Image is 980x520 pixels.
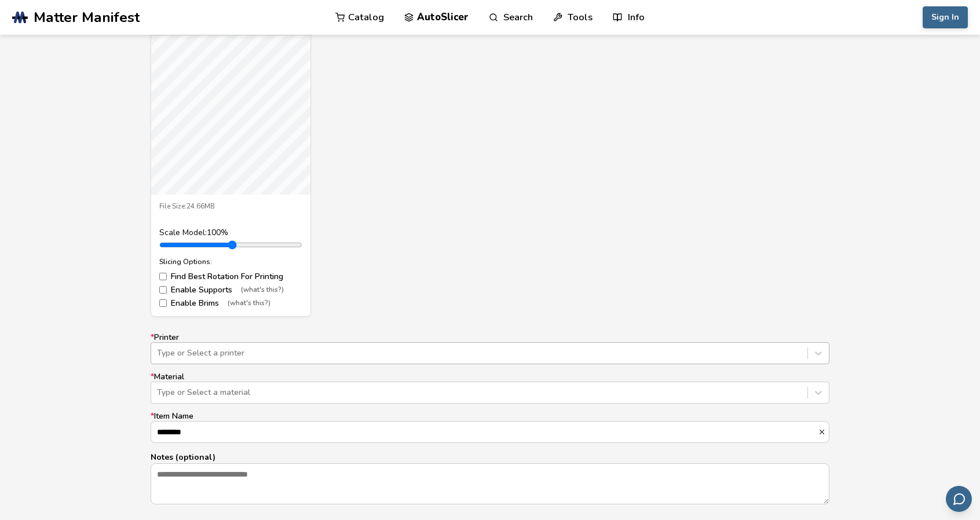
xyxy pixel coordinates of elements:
[228,299,270,307] span: (what's this?)
[151,333,829,364] label: Printer
[34,9,140,25] span: Matter Manifest
[159,299,167,307] input: Enable Brims(what's this?)
[157,349,159,358] input: *PrinterType or Select a printer
[151,412,829,443] label: Item Name
[159,286,167,294] input: Enable Supports(what's this?)
[151,464,829,503] textarea: Notes (optional)
[159,228,302,237] div: Scale Model: 100 %
[151,422,818,442] input: *Item Name
[151,372,829,404] label: Material
[159,273,167,280] input: Find Best Rotation For Printing
[157,388,159,397] input: *MaterialType or Select a material
[159,299,302,308] label: Enable Brims
[241,286,284,294] span: (what's this?)
[159,258,302,266] div: Slicing Options:
[818,428,829,436] button: *Item Name
[946,486,972,512] button: Send feedback via email
[159,272,302,281] label: Find Best Rotation For Printing
[151,451,829,463] p: Notes (optional)
[159,203,302,211] div: File Size: 24.66MB
[159,285,302,295] label: Enable Supports
[923,6,968,28] button: Sign In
